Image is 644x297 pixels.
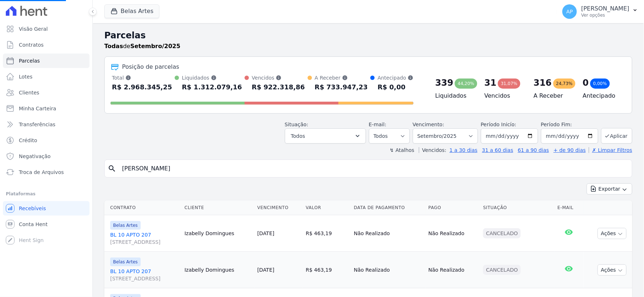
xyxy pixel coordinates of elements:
[252,81,305,93] div: R$ 922.318,86
[518,147,549,153] a: 61 a 90 dias
[482,147,513,153] a: 31 a 60 dias
[3,54,90,68] a: Parcelas
[3,201,90,216] a: Recebíveis
[450,147,478,153] a: 1 a 30 dias
[285,128,366,144] button: Todos
[425,215,480,252] td: Não Realizado
[590,79,610,89] div: 0,00%
[351,252,426,288] td: Não Realizado
[19,205,46,212] span: Recebíveis
[419,147,446,153] label: Vencidos:
[378,81,414,93] div: R$ 0,00
[566,9,573,14] span: AP
[110,238,179,246] span: [STREET_ADDRESS]
[534,92,572,100] h4: A Receber
[583,77,589,89] div: 0
[182,81,242,93] div: R$ 1.312.079,16
[581,12,630,18] p: Ver opções
[19,25,48,33] span: Visão Geral
[598,264,627,276] button: Ações
[455,79,477,89] div: 44,20%
[182,252,254,288] td: Izabelly Domingues
[3,101,90,116] a: Minha Carteira
[3,217,90,232] a: Conta Hent
[19,57,40,64] span: Parcelas
[3,69,90,84] a: Lotes
[557,1,644,22] button: AP [PERSON_NAME] Ver opções
[110,275,179,282] span: [STREET_ADDRESS]
[541,121,598,128] label: Período Fim:
[19,137,37,144] span: Crédito
[182,200,254,215] th: Cliente
[108,164,116,173] i: search
[534,77,552,89] div: 316
[19,221,47,228] span: Conta Hent
[369,122,387,127] label: E-mail:
[112,74,172,81] div: Total
[104,4,159,18] button: Belas Artes
[498,79,520,89] div: 31,07%
[315,74,368,81] div: A Receber
[589,147,632,153] a: ✗ Limpar Filtros
[19,89,39,96] span: Clientes
[118,161,629,176] input: Buscar por nome do lote ou do cliente
[303,215,351,252] td: R$ 463,19
[254,200,303,215] th: Vencimento
[110,231,179,246] a: BL 10 APTO 207[STREET_ADDRESS]
[413,122,444,127] label: Vencimento:
[303,200,351,215] th: Valor
[110,221,141,230] span: Belas Artes
[598,228,627,239] button: Ações
[583,92,620,100] h4: Antecipado
[182,215,254,252] td: Izabelly Domingues
[555,200,583,215] th: E-mail
[130,43,180,50] strong: Setembro/2025
[554,147,586,153] a: + de 90 dias
[19,105,56,112] span: Minha Carteira
[19,169,64,176] span: Troca de Arquivos
[112,81,172,93] div: R$ 2.968.345,25
[3,133,90,148] a: Crédito
[3,22,90,36] a: Visão Geral
[378,74,414,81] div: Antecipado
[3,85,90,100] a: Clientes
[3,117,90,132] a: Transferências
[19,73,33,80] span: Lotes
[291,132,305,140] span: Todos
[303,252,351,288] td: R$ 463,19
[19,153,51,160] span: Negativação
[351,215,426,252] td: Não Realizado
[257,230,274,236] a: [DATE]
[425,252,480,288] td: Não Realizado
[3,165,90,179] a: Troca de Arquivos
[481,122,516,127] label: Período Inicío:
[480,200,554,215] th: Situação
[104,43,123,50] strong: Todas
[252,74,305,81] div: Vencidos
[19,121,55,128] span: Transferências
[257,267,274,273] a: [DATE]
[3,149,90,164] a: Negativação
[553,79,576,89] div: 24,73%
[6,190,87,198] div: Plataformas
[587,183,632,195] button: Exportar
[19,41,43,48] span: Contratos
[110,258,141,266] span: Belas Artes
[485,92,522,100] h4: Vencidos
[3,38,90,52] a: Contratos
[435,77,453,89] div: 339
[104,42,180,51] p: de
[182,74,242,81] div: Liquidados
[285,122,308,127] label: Situação:
[122,63,179,71] div: Posição de parcelas
[390,147,414,153] label: ↯ Atalhos
[104,29,632,42] h2: Parcelas
[483,228,521,238] div: Cancelado
[483,265,521,275] div: Cancelado
[315,81,368,93] div: R$ 733.947,23
[104,200,182,215] th: Contrato
[601,128,632,144] button: Aplicar
[110,268,179,282] a: BL 10 APTO 207[STREET_ADDRESS]
[351,200,426,215] th: Data de Pagamento
[581,5,630,12] p: [PERSON_NAME]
